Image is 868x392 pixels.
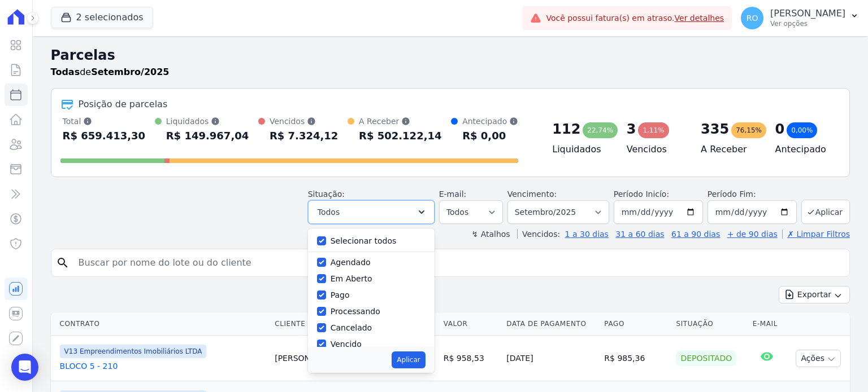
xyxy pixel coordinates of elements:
[270,127,338,145] div: R$ 7.324,12
[638,122,669,138] div: 1,11%
[331,323,372,332] label: Cancelado
[51,45,850,65] h2: Parcelas
[517,230,560,239] label: Vencidos:
[331,340,362,349] label: Vencido
[331,307,380,316] label: Processando
[91,67,169,77] strong: Setembro/2025
[439,190,467,199] label: E-mail:
[546,12,724,24] span: Você possui fatura(s) em atraso.
[676,350,736,366] div: Depositado
[331,290,350,299] label: Pago
[359,116,442,127] div: A Receber
[72,252,845,274] input: Buscar por nome do lote ou do cliente
[708,188,797,200] label: Período Fim:
[51,65,170,79] p: de
[731,122,766,138] div: 76,15%
[331,236,397,245] label: Selecionar todos
[787,122,817,138] div: 0,00%
[359,127,442,145] div: R$ 502.122,14
[308,190,345,199] label: Situação:
[583,122,618,138] div: 22,74%
[671,230,720,239] a: 61 a 90 dias
[51,67,80,77] strong: Todas
[552,120,580,138] div: 112
[796,350,841,367] button: Ações
[60,345,207,358] span: V13 Empreendimentos Imobiliários LTDA
[775,143,831,156] h4: Antecipado
[270,116,338,127] div: Vencidos
[701,143,757,156] h4: A Receber
[318,205,340,219] span: Todos
[439,336,502,381] td: R$ 958,53
[51,7,153,28] button: 2 selecionados
[63,127,146,145] div: R$ 659.413,30
[770,19,845,28] p: Ver opções
[11,354,38,381] div: Open Intercom Messenger
[63,116,146,127] div: Total
[270,312,375,336] th: Cliente
[779,286,850,303] button: Exportar
[782,230,850,239] a: ✗ Limpar Filtros
[51,312,271,336] th: Contrato
[600,336,671,381] td: R$ 985,36
[801,200,850,224] button: Aplicar
[56,256,70,270] i: search
[732,2,868,34] button: RO [PERSON_NAME] Ver opções
[166,127,249,145] div: R$ 149.967,04
[79,98,168,111] div: Posição de parcelas
[166,116,249,127] div: Liquidados
[615,230,664,239] a: 31 a 60 dias
[701,120,729,138] div: 335
[747,14,758,22] span: RO
[392,351,425,368] button: Aplicar
[671,312,748,336] th: Situação
[727,230,778,239] a: + de 90 dias
[748,312,785,336] th: E-mail
[331,258,371,267] label: Agendado
[770,8,845,19] p: [PERSON_NAME]
[462,127,518,145] div: R$ 0,00
[308,200,435,224] button: Todos
[471,230,510,239] label: ↯ Atalhos
[331,274,372,283] label: Em Aberto
[552,143,608,156] h4: Liquidados
[675,14,724,23] a: Ver detalhes
[270,336,375,381] td: [PERSON_NAME]
[565,230,609,239] a: 1 a 30 dias
[614,190,669,199] label: Período Inicío:
[462,116,518,127] div: Antecipado
[502,336,600,381] td: [DATE]
[627,120,636,138] div: 3
[502,312,600,336] th: Data de Pagamento
[439,312,502,336] th: Valor
[600,312,671,336] th: Pago
[627,143,683,156] h4: Vencidos
[775,120,785,138] div: 0
[60,360,266,372] a: BLOCO 5 - 210
[507,190,557,199] label: Vencimento:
